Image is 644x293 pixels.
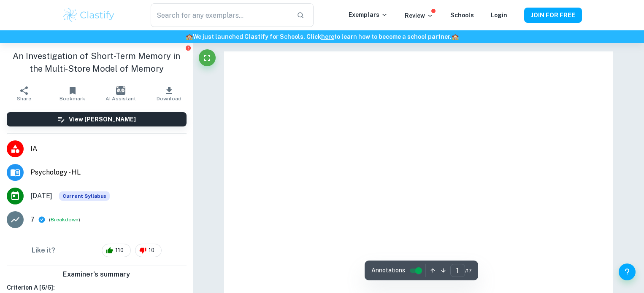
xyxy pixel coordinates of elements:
[7,112,187,126] button: View [PERSON_NAME]
[62,7,116,24] img: Clastify logo
[157,96,181,102] span: Download
[452,33,459,40] span: 🏫
[59,191,110,201] span: Current Syllabus
[30,167,187,177] span: Psychology - HL
[32,245,55,255] h6: Like it?
[2,32,642,41] h6: We just launched Clastify for Schools. Click to learn how to become a school partner.
[106,96,136,102] span: AI Assistant
[7,50,187,75] h1: An Investigation of Short-Term Memory in the Multi-Store Model of Memory
[17,96,31,102] span: Share
[465,267,471,274] span: / 17
[619,263,636,280] button: Help and Feedback
[144,246,159,255] span: 10
[7,283,187,292] h6: Criterion A [ 6 / 6 ]:
[371,266,405,275] span: Annotations
[49,216,80,224] span: ( )
[97,82,145,105] button: AI Assistant
[349,10,388,19] p: Exemplars
[321,33,334,40] a: here
[135,244,162,257] div: 10
[450,12,474,19] a: Schools
[491,12,507,19] a: Login
[524,8,582,23] button: JOIN FOR FREE
[151,3,290,27] input: Search for any exemplars...
[116,86,125,95] img: AI Assistant
[69,115,136,124] h6: View [PERSON_NAME]
[199,49,216,66] button: Fullscreen
[185,45,192,51] button: Report issue
[30,191,52,201] span: [DATE]
[59,191,110,201] div: This exemplar is based on the current syllabus. Feel free to refer to it for inspiration/ideas wh...
[111,246,128,255] span: 110
[30,215,35,225] p: 7
[51,216,78,223] button: Breakdown
[186,33,193,40] span: 🏫
[60,96,85,102] span: Bookmark
[405,11,433,20] p: Review
[145,82,193,105] button: Download
[30,144,187,154] span: IA
[3,269,190,280] h6: Examiner's summary
[102,244,131,257] div: 110
[48,82,96,105] button: Bookmark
